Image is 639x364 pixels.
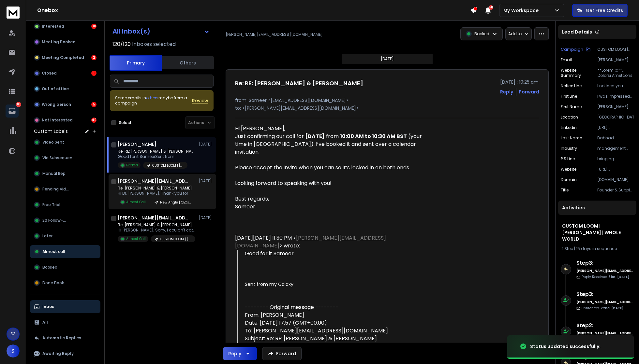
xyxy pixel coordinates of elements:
[235,164,425,172] div: Please accept the invite when you can so it’s locked in on both ends.
[132,40,176,48] h3: Inboxes selected
[118,141,156,147] h1: [PERSON_NAME]
[91,24,97,29] div: 30
[561,47,583,52] p: Campaign
[199,178,214,184] p: [DATE]
[118,186,195,191] p: Re: [PERSON_NAME] & [PERSON_NAME]
[561,47,590,52] button: Campaign
[561,68,597,78] p: Website Summary
[118,154,196,159] p: Good for it SameerSent from
[508,31,522,36] p: Add to
[7,7,20,19] img: logo
[115,95,192,106] div: Some emails in maybe from a campaign
[30,98,100,111] button: Wrong person5
[42,320,48,325] p: All
[597,57,634,63] p: [PERSON_NAME][EMAIL_ADDRESS][DOMAIN_NAME]
[42,24,64,29] p: Interested
[235,234,386,249] a: [PERSON_NAME][EMAIL_ADDRESS][DOMAIN_NAME]
[598,68,634,78] p: **Loremip:** Dolorsi Ametcons Adipiscin, elits do Eiusmodte, in u laboreetd magnaali enimadminim ...
[235,97,539,104] p: from: Sameer <[EMAIL_ADDRESS][DOMAIN_NAME]>
[562,29,592,35] p: Lead Details
[37,7,470,14] h1: Onebox
[30,35,100,49] button: Meeting Booked
[30,300,100,313] button: Inbox
[381,56,394,62] p: [DATE]
[42,304,54,309] p: Inbox
[226,32,323,37] p: [PERSON_NAME][EMAIL_ADDRESS][DOMAIN_NAME]
[30,347,100,360] button: Awaiting Reply
[235,105,539,111] p: to: <[PERSON_NAME][EMAIL_ADDRESS][DOMAIN_NAME]>
[305,133,325,140] strong: [DATE]
[192,97,208,104] button: Review
[126,200,146,204] p: Almost Call
[235,79,363,88] h1: Re: RE: [PERSON_NAME] & [PERSON_NAME]
[42,202,60,207] span: Free Trial
[110,55,162,71] button: Primary
[42,171,69,176] span: Manual Reply
[340,133,407,140] strong: 10:00 AM to 10:30 AM BST
[562,246,632,251] div: |
[30,20,100,33] button: Interested30
[30,151,100,164] button: Vid Subsequence
[30,51,100,64] button: Meeting Completed2
[30,67,100,80] button: Closed1
[500,89,513,95] button: Reply
[42,71,57,76] p: Closed
[582,306,623,311] p: Contacted
[562,223,632,242] h1: CUSTOM LOOM | [PERSON_NAME] | WHOLE WORLD
[561,177,577,182] p: domain
[118,215,189,221] h1: [PERSON_NAME][EMAIL_ADDRESS][DOMAIN_NAME]
[42,351,74,356] p: Awaiting Reply
[199,142,214,147] p: [DATE]
[119,120,132,125] label: Select
[228,350,241,357] div: Reply
[223,347,257,360] button: Reply
[30,183,100,196] button: Pending Video
[42,55,84,60] p: Meeting Completed
[576,268,633,273] h6: [PERSON_NAME][EMAIL_ADDRESS][DOMAIN_NAME]
[199,215,214,220] p: [DATE]
[561,125,577,130] p: linkedin
[152,163,184,168] p: CUSTOM LOOM | [PERSON_NAME] | WHOLE WORLD
[42,39,76,45] p: Meeting Booked
[34,128,68,134] h3: Custom Labels
[500,79,539,85] p: [DATE] : 10:25 am
[30,82,100,95] button: Out of office
[597,146,634,151] p: management consulting
[601,306,623,311] span: 22nd, [DATE]
[118,149,196,154] p: Re: RE: [PERSON_NAME] & [PERSON_NAME]
[586,7,623,14] p: Get Free Credits
[561,83,582,89] p: Notice Line
[42,233,52,239] span: Later
[112,28,150,35] h1: All Inbox(s)
[107,25,215,38] button: All Inbox(s)
[245,250,425,258] div: Good for it Sameer
[561,188,569,193] p: title
[597,94,634,99] p: I was impressed to see Improve Business Solutions celebrating 20 years of empowering SMEs and FMC...
[126,236,146,241] p: Almost Call
[30,198,100,211] button: Free Trial
[7,344,20,357] button: S
[245,281,425,288] div: Sent from my Galaxy
[30,136,100,149] button: Video Sent
[42,86,69,91] p: Out of office
[597,188,634,193] p: Founder & Supply Chain Consultant
[597,125,634,130] p: [URL][DOMAIN_NAME]
[30,230,100,243] button: Later
[245,335,425,343] div: Subject: Re: RE: [PERSON_NAME] & [PERSON_NAME]
[30,214,100,227] button: 20 Follow-up
[489,5,493,10] span: 50
[112,40,131,48] span: 120 / 120
[146,95,158,101] span: others
[91,71,97,76] div: 1
[561,167,576,172] p: website
[609,274,629,279] span: 31st, [DATE]
[118,228,196,233] p: Hi [PERSON_NAME], Sorry, I couldn't catch
[576,246,617,251] span: 15 days in sequence
[118,222,196,228] p: Re: [PERSON_NAME] & [PERSON_NAME]
[30,331,100,344] button: Automatic Replies
[235,133,425,156] div: Just confirming our call for from (your time in [GEOGRAPHIC_DATA]). I’ve booked it and sent over ...
[474,31,489,36] p: Booked
[118,178,189,184] h1: [PERSON_NAME][EMAIL_ADDRESS][DOMAIN_NAME]
[597,104,634,109] p: [PERSON_NAME]
[582,274,629,279] p: Reply Received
